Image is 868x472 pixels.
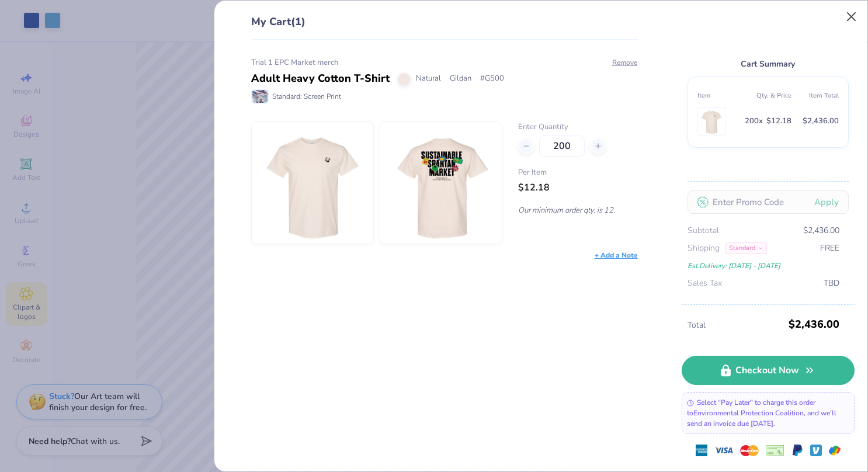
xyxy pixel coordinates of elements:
th: Item [697,86,745,105]
span: Subtotal [688,224,719,237]
div: Cart Summary [688,57,849,71]
span: # G500 [480,73,504,85]
img: Gildan G500 [262,122,363,244]
img: Venmo [810,445,822,456]
span: $12.18 [518,181,550,194]
span: Standard: Screen Print [272,91,341,102]
span: Sales Tax [688,277,722,290]
img: Gildan G500 [700,107,723,135]
span: Per Item [518,167,637,179]
span: Shipping [688,242,720,255]
div: Trial 1 EPC Market merch [251,57,638,69]
span: Gildan [450,73,471,85]
button: Close [841,6,863,28]
img: master-card [740,441,759,460]
div: Standard [725,242,767,254]
span: $2,436.00 [803,224,839,237]
img: cheque [766,445,784,456]
div: + Add a Note [595,250,638,261]
span: Natural [416,73,441,85]
input: Enter Promo Code [688,190,849,214]
img: Gildan G500 [391,122,491,244]
th: Qty. & Price [744,86,791,105]
span: 200 x [745,114,763,128]
span: $2,436.00 [789,314,839,335]
span: Total [688,319,785,332]
div: Est. Delivery: [DATE] - [DATE] [688,259,839,272]
span: $12.18 [766,114,791,128]
img: Standard: Screen Print [252,90,268,103]
p: Our minimum order qty. is 12. [518,205,637,216]
div: Adult Heavy Cotton T-Shirt [251,71,390,86]
img: visa [714,441,733,460]
input: – – [539,136,585,157]
span: $2,436.00 [803,114,839,128]
button: Remove [612,57,638,68]
img: Paypal [791,445,803,456]
span: TBD [824,277,839,290]
img: express [696,445,707,456]
th: Item Total [791,86,839,105]
span: FREE [820,242,839,255]
div: Select “Pay Later” to charge this order to Environmental Protection Coalition , and we’ll send an... [682,392,855,434]
div: My Cart (1) [251,14,638,40]
img: GPay [829,445,841,456]
label: Enter Quantity [518,122,637,133]
a: Checkout Now [682,356,855,385]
